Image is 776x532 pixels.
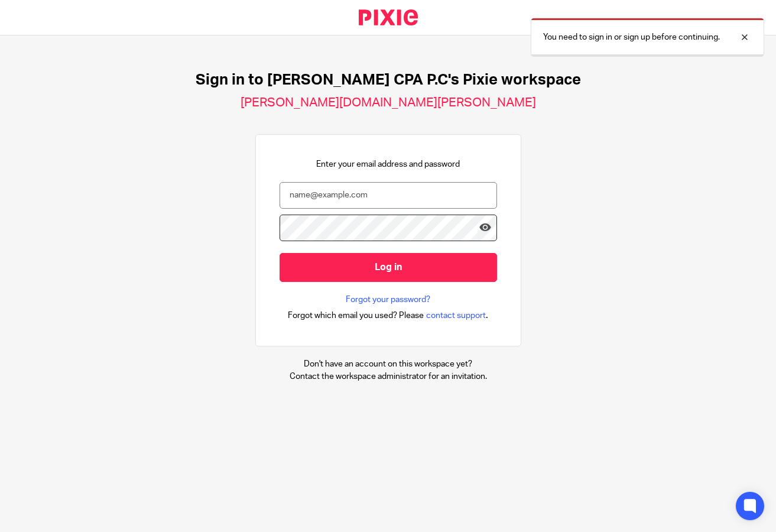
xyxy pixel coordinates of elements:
[241,95,536,111] h2: [PERSON_NAME][DOMAIN_NAME][PERSON_NAME]
[288,310,424,322] span: Forgot which email you used? Please
[316,158,460,170] p: Enter your email address and password
[426,310,486,322] span: contact support
[290,358,487,370] p: Don't have an account on this workspace yet?
[346,294,430,306] a: Forgot your password?
[290,371,487,382] p: Contact the workspace administrator for an invitation.
[288,309,488,322] div: .
[280,182,497,209] input: name@example.com
[196,71,581,89] h1: Sign in to [PERSON_NAME] CPA P.C's Pixie workspace
[543,31,720,43] p: You need to sign in or sign up before continuing.
[280,253,497,282] input: Log in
